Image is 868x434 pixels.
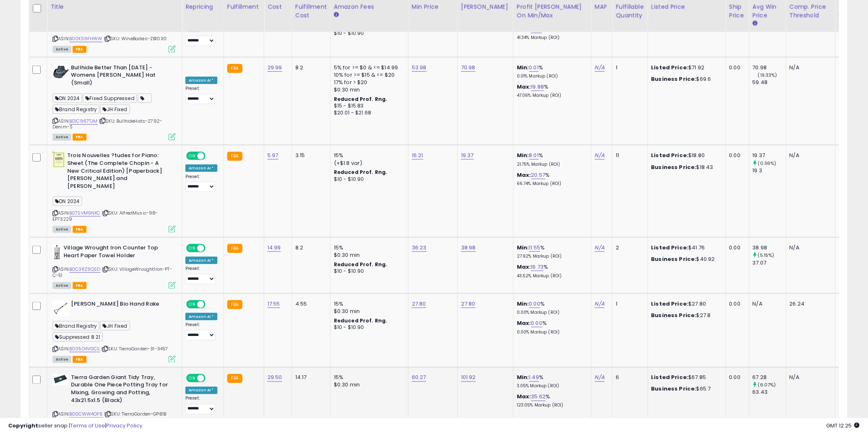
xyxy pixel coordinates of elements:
[334,244,402,251] div: 15%
[529,64,539,72] a: 0.01
[758,160,777,167] small: (0.36%)
[334,300,402,308] div: 15%
[753,389,786,396] div: 63.43
[753,244,786,251] div: 38.98
[517,152,585,167] div: %
[185,174,217,192] div: Preset:
[53,118,162,130] span: | SKU: BullhideHats-2792-Denim-S
[651,255,697,263] b: Business Price:
[517,393,585,409] div: %
[69,118,98,125] a: B01C967TJM
[461,64,475,72] a: 70.98
[529,151,539,160] a: 8.01
[651,311,697,319] b: Business Price:
[185,2,220,11] div: Repricing
[729,244,743,251] div: 0.00
[729,300,743,308] div: 0.00
[651,256,720,263] div: $40.92
[69,345,100,352] a: B005O4VGCS
[106,422,142,429] a: Privacy Policy
[651,385,697,393] b: Business Price:
[100,321,130,331] span: JH Fixed
[53,226,71,233] span: All listings currently available for purchase on Amazon
[53,64,69,80] img: 51cyxio5AZL._SL40_.jpg
[71,374,171,407] b: Tierra Garden Giant Tidy Tray, Durable One Piece Potting Tray for Mixing, Growing and Potting, 43...
[651,75,697,83] b: Business Price:
[651,244,720,251] div: $41.76
[517,83,585,98] div: %
[729,2,746,20] div: Ship Price
[267,2,288,11] div: Cost
[790,374,829,381] div: N/A
[412,151,423,160] a: 16.21
[185,77,217,84] div: Amazon AI *
[517,93,585,98] p: 47.06% Markup (ROI)
[517,374,585,389] div: %
[53,300,176,362] div: ASIN:
[651,374,720,381] div: $67.85
[53,210,158,222] span: | SKU: AlfredMusic-98-EP73229
[204,245,217,252] span: OFF
[412,300,426,308] a: 27.80
[53,356,71,363] span: All listings currently available for purchase on Amazon
[595,2,609,11] div: MAP
[517,384,585,389] p: 3.05% Markup (ROI)
[790,2,832,20] div: Comp. Price Threshold
[595,64,605,72] a: N/A
[517,300,529,308] b: Min:
[53,332,103,342] span: Suppressed 8.21
[53,374,69,385] img: 41FhQ6rcaAL._SL40_.jpg
[517,181,585,187] p: 66.74% Markup (ROI)
[790,300,829,308] div: 26.24
[70,422,105,429] a: Terms of Use
[461,151,474,160] a: 19.37
[53,152,65,168] img: 41DLTmiIUxL._SL40_.jpg
[461,244,476,252] a: 38.98
[8,422,142,430] div: seller snap | |
[517,25,531,33] b: Max:
[334,308,402,315] div: $0.30 min
[753,64,786,71] div: 70.98
[517,254,585,259] p: 27.92% Markup (ROI)
[595,244,605,252] a: N/A
[517,25,585,41] div: %
[517,403,585,409] p: 123.05% Markup (ROI)
[753,300,780,308] div: N/A
[517,374,529,381] b: Min:
[531,319,543,327] a: 0.00
[651,75,720,83] div: $69.6
[529,374,539,382] a: 1.49
[53,64,176,140] div: ASIN:
[295,64,324,71] div: 8.2
[334,374,402,381] div: 15%
[83,94,137,103] span: Fixed Suppressed
[53,46,71,53] span: All listings currently available for purchase on Amazon
[334,64,402,71] div: 5% for >= $0 & <= $14.99
[753,152,786,159] div: 19.37
[517,2,588,20] div: Profit [PERSON_NAME] on Min/Max
[73,282,87,289] span: FBA
[412,244,427,252] a: 36.23
[651,64,689,71] b: Listed Price:
[753,2,783,20] div: Avg Win Price
[517,310,585,315] p: 0.00% Markup (ROI)
[517,162,585,167] p: 21.75% Markup (ROI)
[517,320,585,335] div: %
[517,300,585,315] div: %
[8,422,38,429] strong: Copyright
[334,110,402,116] div: $20.01 - $21.68
[517,35,585,41] p: 41.34% Markup (ROI)
[616,300,641,308] div: 1
[71,300,171,310] b: [PERSON_NAME] Bio Hand Rake
[517,151,529,159] b: Min:
[753,167,786,174] div: 19.3
[334,169,388,176] b: Reduced Prof. Rng.
[827,422,860,429] span: 2025-09-9 12:25 GMT
[753,20,758,27] small: Avg Win Price.
[531,393,546,401] a: 35.62
[517,273,585,279] p: 43.52% Markup (ROI)
[185,396,217,414] div: Preset:
[334,261,388,268] b: Reduced Prof. Rng.
[334,268,402,275] div: $10 - $10.90
[651,374,689,381] b: Listed Price:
